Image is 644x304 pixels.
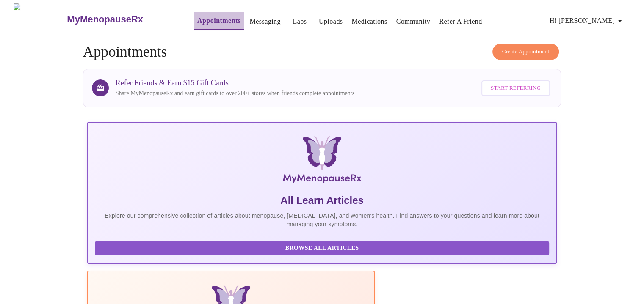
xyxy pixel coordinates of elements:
button: Appointments [194,12,244,30]
img: MyMenopauseRx Logo [14,3,66,35]
a: Messaging [249,16,280,27]
button: Start Referring [481,80,550,96]
button: Create Appointment [492,44,559,60]
a: Medications [351,16,387,27]
a: Browse All Articles [95,244,552,251]
h3: MyMenopauseRx [67,14,143,25]
button: Messaging [246,13,284,30]
span: Browse All Articles [103,243,541,254]
img: MyMenopauseRx Logo [165,136,478,187]
a: Community [396,16,431,27]
button: Refer a Friend [436,13,486,30]
a: MyMenopauseRx [66,5,177,34]
button: Community [393,13,434,30]
a: Labs [293,16,307,27]
span: Hi [PERSON_NAME] [550,15,625,27]
h5: All Learn Articles [95,194,550,207]
a: Refer a Friend [439,16,482,27]
button: Uploads [315,13,346,30]
button: Hi [PERSON_NAME] [546,12,628,29]
span: Start Referring [491,83,541,93]
h3: Refer Friends & Earn $15 Gift Cards [116,79,354,88]
p: Share MyMenopauseRx and earn gift cards to over 200+ stores when friends complete appointments [116,89,354,98]
span: Create Appointment [502,47,550,57]
button: Labs [286,13,313,30]
a: Uploads [319,16,343,27]
p: Explore our comprehensive collection of articles about menopause, [MEDICAL_DATA], and women's hea... [95,211,550,228]
a: Start Referring [479,76,552,100]
button: Browse All Articles [95,241,550,256]
button: Medications [348,13,390,30]
h4: Appointments [83,44,561,60]
a: Appointments [197,15,240,27]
